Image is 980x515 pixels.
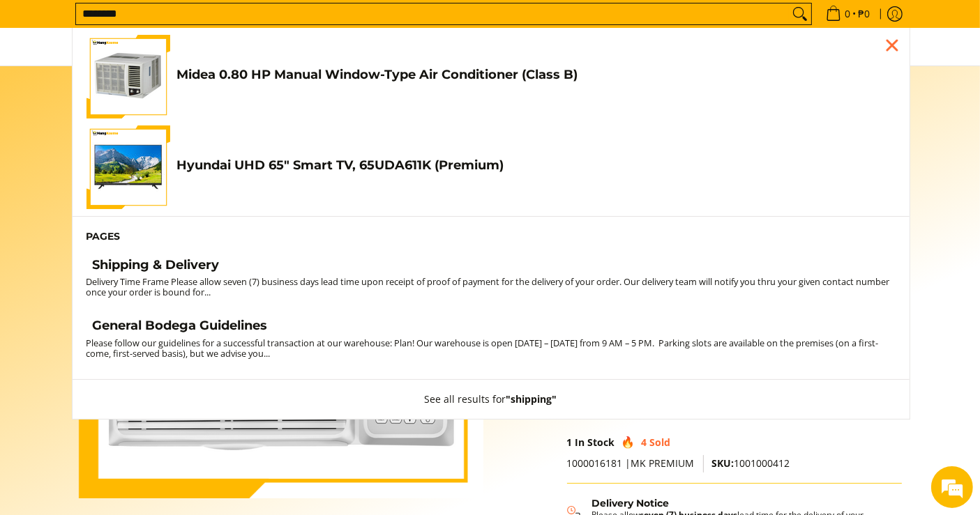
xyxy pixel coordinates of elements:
h4: Midea 0.80 HP Manual Window-Type Air Conditioner (Class B) [177,67,896,83]
h4: Shipping & Delivery [93,257,220,273]
strong: "shipping" [506,392,557,406]
a: Shipping & Delivery [86,257,896,277]
div: Chat with us now [73,78,234,96]
span: SKU: [712,456,734,470]
span: In Stock [575,436,615,449]
span: Sold [650,436,671,449]
button: Search [789,3,811,24]
span: 1 [567,436,573,449]
a: Midea 0.80 HP Manual Window-Type Air Conditioner (Class B) Midea 0.80 HP Manual Window-Type Air C... [86,35,896,118]
span: ₱0 [857,9,873,19]
span: • [822,6,875,22]
a: General Bodega Guidelines [86,318,896,337]
button: See all results for"shipping" [411,380,571,419]
span: We're online! [81,163,193,304]
strong: Delivery Notice [592,497,670,509]
a: Hyundai UHD 65" Smart TV, 65UDA611K (Premium) Hyundai UHD 65" Smart TV, 65UDA611K (Premium) [86,125,896,209]
h6: Pages [86,231,896,243]
span: 1000016181 |MK PREMIUM [567,456,695,470]
span: 4 [642,436,647,449]
textarea: Type your message and hit 'Enter' [7,356,266,405]
h4: General Bodega Guidelines [93,318,268,334]
span: 1001000412 [712,456,790,470]
h4: Hyundai UHD 65" Smart TV, 65UDA611K (Premium) [177,157,896,174]
div: Minimize live chat window [229,7,262,40]
img: Midea 0.80 HP Manual Window-Type Air Conditioner (Class B) [86,35,170,118]
span: 0 [843,9,853,19]
small: Delivery Time Frame Please allow seven (7) business days lead time upon receipt of proof of payme... [86,275,890,298]
img: Hyundai UHD 65" Smart TV, 65UDA611K (Premium) [86,125,170,209]
div: Close pop up [882,35,903,56]
small: Please follow our guidelines for a successful transaction at our warehouse: Plan! Our warehouse i... [86,337,879,360]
